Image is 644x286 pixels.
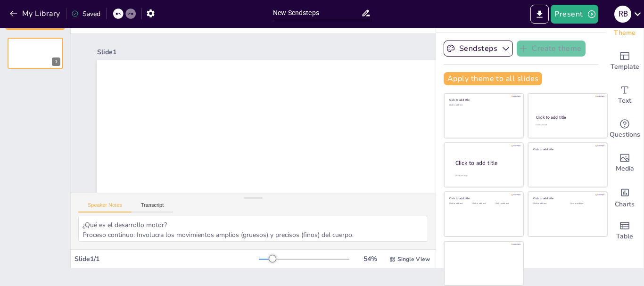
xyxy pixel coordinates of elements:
div: 1 [8,38,63,69]
div: Click to add title [533,147,601,151]
span: Text [618,96,631,106]
div: Add images, graphics, shapes or video [606,146,644,180]
div: R B [614,6,631,23]
div: 54 % [359,254,381,263]
div: Click to add text [449,203,471,205]
span: Single View [397,255,430,263]
span: Media [616,163,634,174]
span: Table [616,231,633,242]
textarea: ¿Qué es el desarrollo motor? Proceso continuo: Involucra los movimientos amplios (gruesos) y prec... [78,216,428,242]
div: Click to add text [495,203,517,205]
div: Click to add text [533,203,563,205]
div: Add ready made slides [606,44,644,78]
button: Create theme [517,41,586,57]
div: Click to add body [455,175,515,177]
span: Theme [614,28,636,38]
div: Add text boxes [606,78,644,112]
div: Click to add text [449,104,517,106]
span: Template [611,62,639,72]
div: Click to add title [455,159,516,167]
div: Click to add title [449,196,517,200]
div: Click to add text [472,203,494,205]
div: Click to add title [536,114,599,120]
button: My Library [7,6,64,21]
button: Transcript [132,202,173,212]
span: Charts [615,199,635,210]
div: Click to add text [570,203,600,205]
div: Saved [71,9,100,18]
div: 1 [52,57,60,66]
div: Slide 1 / 1 [74,254,259,263]
div: Add charts and graphs [606,180,644,214]
div: Get real-time input from your audience [606,112,644,146]
div: Click to add text [536,124,598,126]
button: Export to PowerPoint [530,5,549,24]
div: Click to add title [449,98,517,102]
button: Speaker Notes [78,202,132,212]
button: R B [614,5,631,24]
div: Click to add title [533,196,601,200]
input: Insert title [273,6,361,20]
button: Present [551,5,598,24]
button: Sendsteps [444,41,513,57]
button: Apply theme to all slides [444,72,542,85]
div: Slide 1 [123,2,494,131]
span: Questions [610,130,640,140]
div: Add a table [606,214,644,248]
